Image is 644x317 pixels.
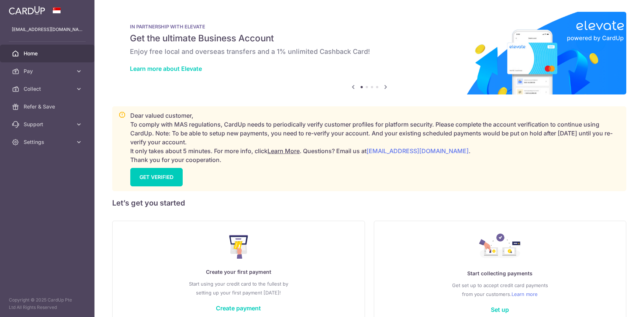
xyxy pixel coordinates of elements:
a: Set up [491,306,509,313]
img: Renovation banner [112,12,626,94]
span: Support [24,121,72,128]
h5: Let’s get you started [112,197,626,209]
h6: Enjoy free local and overseas transfers and a 1% unlimited Cashback Card! [130,47,609,56]
p: Start collecting payments [389,269,612,278]
a: Learn more [512,290,538,299]
a: Learn more about Elevate [130,65,202,72]
a: Create payment [216,304,261,312]
img: Collect Payment [479,234,521,260]
a: GET VERIFIED [130,168,183,186]
p: IN PARTNERSHIP WITH ELEVATE [130,24,609,30]
p: Create your first payment [127,268,350,276]
span: Collect [24,85,72,93]
span: Refer & Save [24,103,72,110]
p: Start using your credit card to the fullest by setting up your first payment [DATE]! [127,279,350,297]
p: Dear valued customer, To comply with MAS regulations, CardUp needs to periodically verify custome... [130,111,620,164]
h5: Get the ultimate Business Account [130,32,609,44]
a: Learn More [268,147,300,155]
img: Make Payment [229,235,248,259]
span: Home [24,50,72,57]
span: Settings [24,138,72,146]
p: Get set up to accept credit card payments from your customers. [389,281,612,299]
p: [EMAIL_ADDRESS][DOMAIN_NAME] [12,26,83,33]
span: Pay [24,68,72,75]
a: [EMAIL_ADDRESS][DOMAIN_NAME] [366,147,469,155]
img: CardUp [9,6,45,15]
